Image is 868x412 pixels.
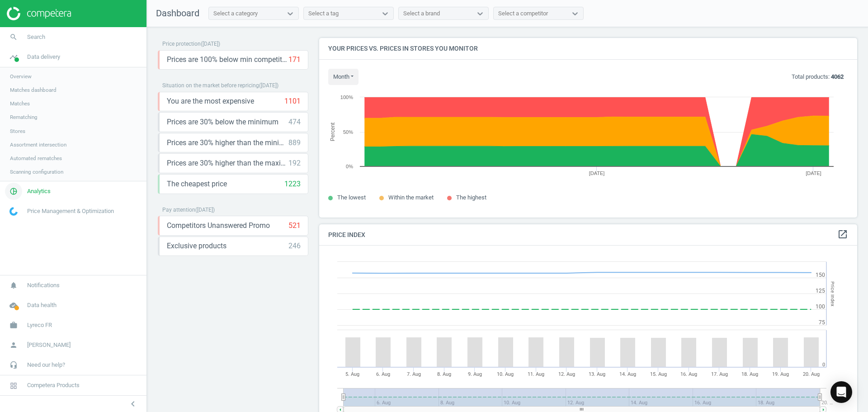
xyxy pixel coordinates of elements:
tspan: Percent [330,122,336,141]
div: Select a tag [308,9,339,18]
span: Automated rematches [10,155,62,162]
div: 889 [288,138,301,148]
tspan: 5. Aug [345,371,359,377]
i: timeline [5,48,22,66]
div: 246 [288,241,301,251]
span: Data delivery [27,53,60,61]
text: 75 [819,319,825,326]
tspan: 11. Aug [528,371,544,377]
tspan: 18. Aug [741,371,758,377]
tspan: [DATE] [806,170,821,176]
i: person [5,336,22,354]
span: The lowest [337,194,366,201]
button: chevron_left [122,398,144,410]
div: 1223 [284,179,301,189]
p: Total products: [792,73,844,81]
tspan: 16. Aug [680,371,697,377]
tspan: 14. Aug [619,371,636,377]
tspan: 7. Aug [407,371,421,377]
div: Select a brand [403,9,440,18]
a: open_in_new [837,229,848,241]
span: Pay attention [162,207,195,213]
i: headset_mic [5,356,22,374]
b: 4062 [831,73,844,80]
div: Select a category [213,9,258,18]
h4: Price Index [319,224,857,246]
span: Prices are 100% below min competitor [167,55,288,65]
span: Need our help? [27,361,65,369]
span: Situation on the market before repricing [162,82,259,89]
text: 125 [816,288,825,294]
span: Competitors Unanswered Promo [167,221,270,231]
i: notifications [5,277,22,294]
button: month [328,69,359,85]
tspan: 17. Aug [711,371,728,377]
tspan: Price Index [830,281,835,306]
tspan: 20. … [821,400,833,406]
div: 521 [288,221,301,231]
span: Exclusive products [167,241,226,251]
text: 50% [343,129,353,135]
div: 171 [288,55,301,65]
span: Dashboard [156,8,199,19]
tspan: 6. Aug [376,371,390,377]
img: wGWNvw8QSZomAAAAABJRU5ErkJggg== [9,207,18,216]
i: pie_chart_outlined [5,183,22,200]
tspan: 10. Aug [497,371,514,377]
span: Analytics [27,187,51,195]
span: Overview [10,73,32,80]
span: Assortment intersection [10,141,66,148]
tspan: 20. Aug [803,371,820,377]
span: Rematching [10,114,38,121]
span: ( [DATE] ) [259,82,278,89]
span: Lyreco FR [27,321,52,329]
span: Price protection [162,41,201,47]
span: You are the most expensive [167,96,254,106]
div: 192 [288,158,301,168]
span: Scanning configuration [10,168,63,175]
div: Select a competitor [498,9,548,18]
span: Prices are 30% below the minimum [167,117,278,127]
i: open_in_new [837,229,848,240]
text: 0% [346,164,353,169]
span: Search [27,33,45,41]
span: Prices are 30% higher than the minimum [167,138,288,148]
tspan: 13. Aug [589,371,605,377]
tspan: 9. Aug [468,371,482,377]
text: 100 [816,303,825,310]
tspan: [DATE] [589,170,605,176]
div: 1101 [284,96,301,106]
img: ajHJNr6hYgQAAAAASUVORK5CYII= [7,7,71,20]
span: Price Management & Optimization [27,207,114,215]
tspan: 15. Aug [650,371,667,377]
span: The highest [456,194,486,201]
text: 0 [822,362,825,368]
span: Matches dashboard [10,86,57,94]
span: Data health [27,301,57,309]
span: Stores [10,128,25,135]
tspan: 8. Aug [437,371,451,377]
tspan: 12. Aug [558,371,575,377]
h4: Your prices vs. prices in stores you monitor [319,38,857,59]
div: 474 [288,117,301,127]
text: 100% [340,95,353,100]
span: ( [DATE] ) [201,41,220,47]
i: search [5,28,22,46]
span: Within the market [388,194,434,201]
tspan: 19. Aug [772,371,789,377]
span: ( [DATE] ) [195,207,215,213]
i: work [5,317,22,334]
span: Competera Products [27,381,80,389]
span: The cheapest price [167,179,227,189]
text: 150 [816,272,825,278]
i: cloud_done [5,297,22,314]
div: Open Intercom Messenger [830,381,852,403]
span: Notifications [27,281,60,289]
span: Prices are 30% higher than the maximal [167,158,288,168]
span: [PERSON_NAME] [27,341,71,349]
span: Matches [10,100,30,107]
i: chevron_left [127,398,138,409]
